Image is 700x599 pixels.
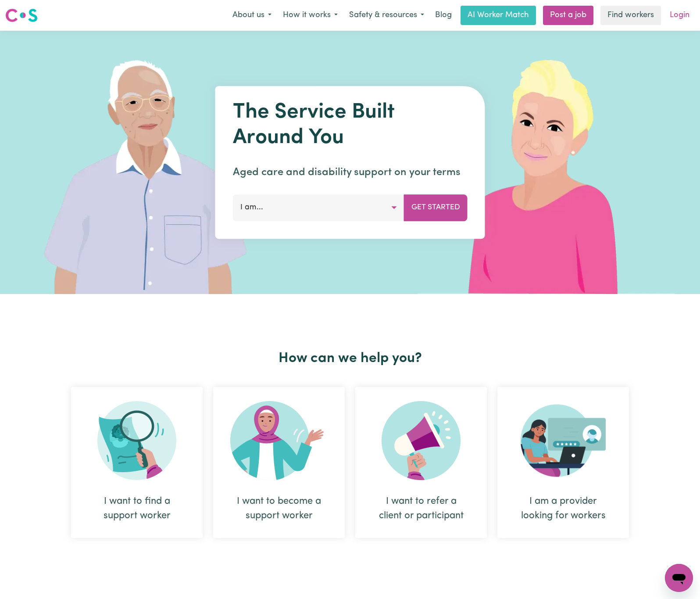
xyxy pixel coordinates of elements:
p: Aged care and disability support on your terms [233,165,468,180]
div: I want to refer a client or participant [355,387,487,538]
a: Login [664,6,695,25]
button: I am... [233,194,404,221]
a: Post a job [543,6,593,25]
iframe: Button to launch messaging window [665,564,693,592]
img: Become Worker [230,401,328,480]
div: I want to become a support worker [234,494,324,523]
h2: How can we help you? [66,350,634,367]
h1: The Service Built Around You [233,100,468,151]
img: Provider [521,401,606,480]
div: I want to find a support worker [71,387,203,538]
img: Careseekers logo [5,7,38,23]
a: Blog [430,6,457,25]
button: About us [227,6,277,25]
img: Refer [382,401,461,480]
div: I am a provider looking for workers [497,387,629,538]
button: Safety & resources [343,6,430,25]
a: Careseekers logo [5,5,38,25]
div: I am a provider looking for workers [518,494,608,523]
a: AI Worker Match [461,6,536,25]
div: I want to refer a client or participant [376,494,466,523]
button: Get Started [404,194,468,221]
img: Search [97,401,176,480]
a: Find workers [600,6,661,25]
button: How it works [277,6,343,25]
div: I want to find a support worker [92,494,182,523]
div: I want to become a support worker [213,387,345,538]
